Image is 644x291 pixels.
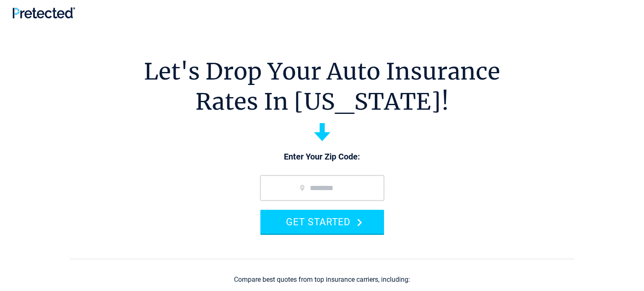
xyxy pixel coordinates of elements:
[13,7,75,18] img: Pretected Logo
[234,276,410,283] div: Compare best quotes from top insurance carriers, including:
[260,175,384,201] input: zip code
[252,151,392,163] p: Enter Your Zip Code:
[260,210,384,234] button: GET STARTED
[144,57,500,117] h1: Let's Drop Your Auto Insurance Rates In [US_STATE]!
